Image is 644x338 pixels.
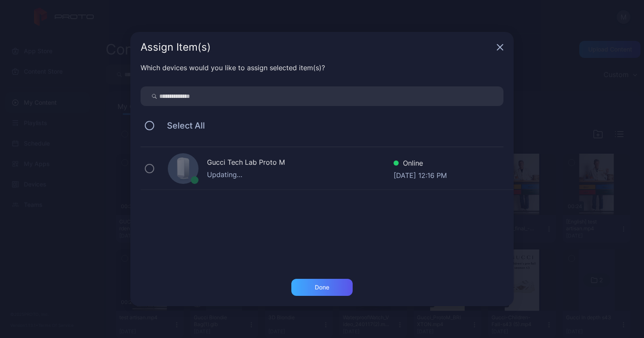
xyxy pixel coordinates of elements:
div: Done [315,284,329,291]
button: Done [291,279,353,296]
div: Updating… [207,169,394,180]
div: [DATE] 12:16 PM [394,170,447,179]
div: Online [394,158,447,170]
span: Select All [158,120,205,131]
div: Which devices would you like to assign selected item(s)? [141,63,503,73]
div: Assign Item(s) [141,42,493,52]
div: Gucci Tech Lab Proto M [207,157,394,169]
